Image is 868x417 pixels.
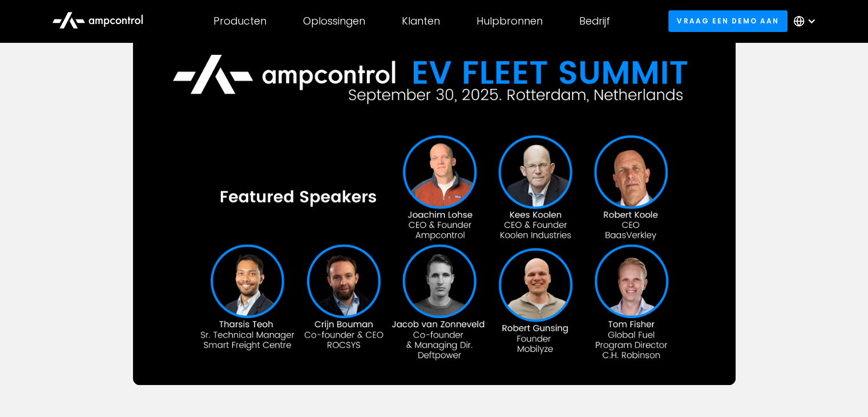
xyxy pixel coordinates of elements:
[303,15,365,27] div: Oplossingen
[402,15,440,27] div: Klanten
[213,15,267,27] div: Producten
[579,15,610,27] div: Bedrijf
[668,10,788,31] a: Vraag een demo aan
[477,15,543,27] div: Hulpbronnen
